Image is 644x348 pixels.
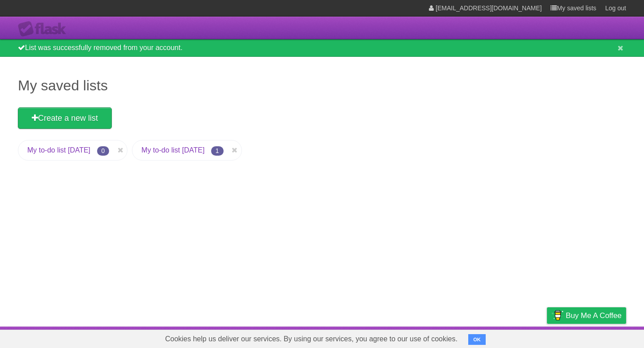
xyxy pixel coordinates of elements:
[18,21,72,37] div: Flask
[505,329,525,346] a: Terms
[18,75,626,96] h1: My saved lists
[468,334,486,345] button: OK
[141,146,204,154] a: My to-do list [DATE]
[535,329,559,346] a: Privacy
[428,329,447,346] a: About
[551,308,563,323] img: Buy me a coffee
[570,329,626,346] a: Suggest a feature
[547,307,626,324] a: Buy me a coffee
[211,146,224,156] span: 1
[566,308,622,323] span: Buy me a coffee
[97,146,110,156] span: 0
[156,330,466,348] span: Cookies help us deliver our services. By using our services, you agree to our use of cookies.
[18,107,112,129] a: Create a new list
[458,329,494,346] a: Developers
[27,146,90,154] a: My to-do list [DATE]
